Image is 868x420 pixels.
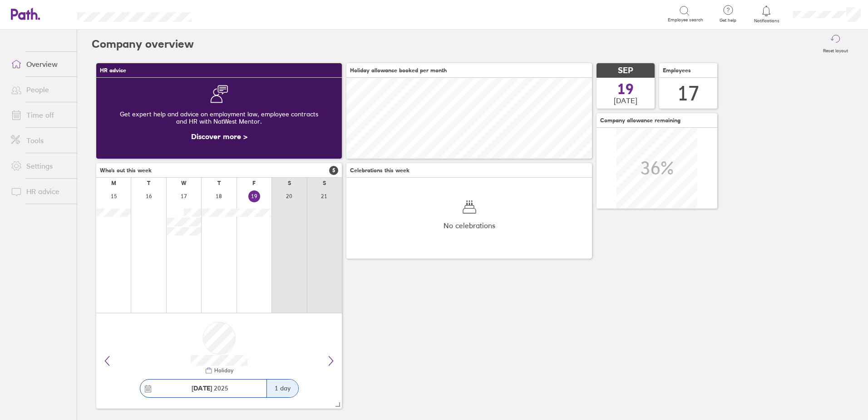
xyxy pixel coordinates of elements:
strong: [DATE] [192,384,212,392]
a: Tools [4,131,77,150]
h2: Company overview [92,30,194,59]
div: W [181,180,187,186]
a: HR advice [4,182,77,200]
div: 17 [677,82,699,105]
div: Search [216,10,239,18]
div: S [288,180,291,186]
a: Discover more > [191,132,247,141]
span: Employee search [668,17,703,23]
span: Celebrations this week [350,167,409,174]
div: M [111,180,116,186]
div: T [147,180,150,186]
a: Overview [4,55,77,73]
button: Reset layout [818,30,853,59]
a: Time off [4,106,77,124]
span: 19 [617,82,634,96]
a: Settings [4,157,77,175]
span: Notifications [752,18,781,24]
span: SEP [618,66,633,75]
span: 2025 [192,385,228,392]
span: Who's out this week [100,167,152,174]
div: T [217,180,221,186]
div: S [323,180,326,186]
span: Company allowance remaining [600,117,681,124]
div: Get expert help and advice on employment law, employee contracts and HR with NatWest Mentor. [104,103,335,132]
span: Get help [713,18,743,23]
label: Reset layout [818,45,853,54]
a: Notifications [752,5,781,24]
span: No celebrations [444,221,495,230]
span: Employees [663,67,691,74]
a: People [4,80,77,99]
div: F [252,180,256,186]
span: 5 [329,166,338,175]
span: Holiday allowance booked per month [350,67,447,74]
span: HR advice [100,67,126,74]
div: 1 day [266,380,298,397]
div: Holiday [212,367,233,374]
span: [DATE] [614,96,637,105]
